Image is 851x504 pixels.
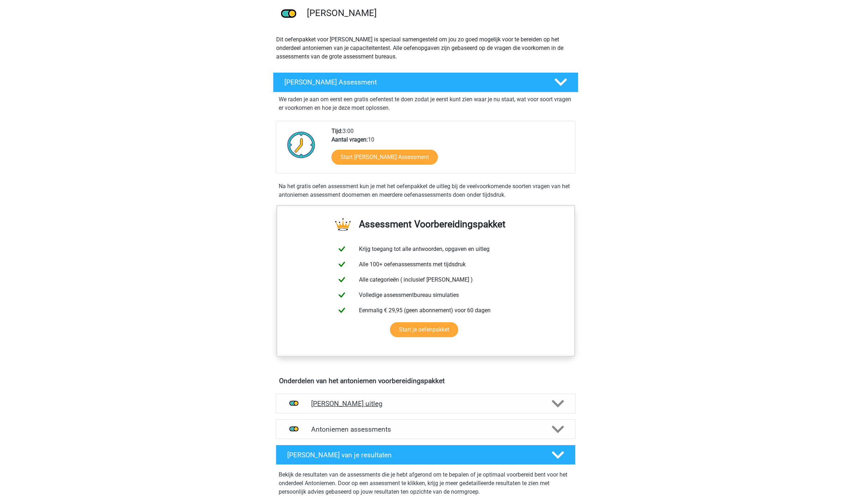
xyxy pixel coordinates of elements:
[287,451,540,459] h4: [PERSON_NAME] van je resultaten
[276,182,576,199] div: Na het gratis oefen assessment kun je met het oefenpakket de uitleg bij de veelvoorkomende soorte...
[270,72,581,92] a: [PERSON_NAME] Assessment
[283,127,319,163] img: Klok
[279,470,573,496] p: Bekijk de resultaten van de assessments die je hebt afgerond om te bepalen of je optimaal voorber...
[331,136,368,143] b: Aantal vragen:
[311,425,540,433] h4: Antoniemen assessments
[273,445,578,465] a: [PERSON_NAME] van je resultaten
[311,400,540,408] h4: [PERSON_NAME] uitleg
[331,150,438,165] a: Start [PERSON_NAME] Assessment
[273,394,578,413] a: uitleg [PERSON_NAME] uitleg
[273,419,578,439] a: assessments Antoniemen assessments
[279,95,573,112] p: We raden je aan om eerst een gratis oefentest te doen zodat je eerst kunt zien waar je nu staat, ...
[284,78,543,86] h4: [PERSON_NAME] Assessment
[307,7,573,19] h3: [PERSON_NAME]
[326,127,575,173] div: 3:00 10
[279,377,572,385] h4: Onderdelen van het antoniemen voorbereidingspakket
[285,395,303,413] img: antoniemen uitleg
[390,322,458,337] a: Start je oefenpakket
[331,128,343,134] b: Tijd:
[285,420,303,438] img: antoniemen assessments
[276,35,575,61] p: Dit oefenpakket voor [PERSON_NAME] is speciaal samengesteld om jou zo goed mogelijk voor te berei...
